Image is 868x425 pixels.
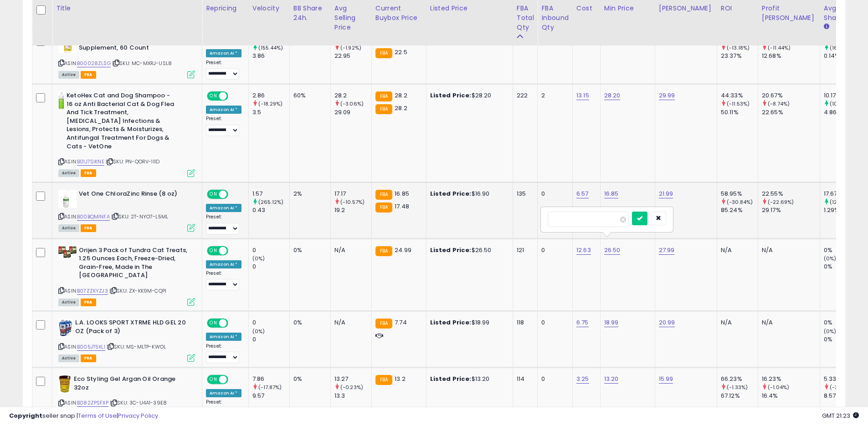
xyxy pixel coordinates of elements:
[77,158,104,166] a: B01J7SIKNE
[58,91,64,110] img: 31ilQYpqicL._SL40_.jpg
[721,319,751,327] div: N/A
[721,91,758,100] div: 44.33%
[576,374,589,384] a: 3.25
[252,319,289,327] div: 0
[430,375,506,383] div: $13.20
[824,246,861,254] div: 0%
[293,4,327,23] div: BB Share 24h.
[768,198,794,206] small: (-22.69%)
[824,52,861,60] div: 0.14%
[206,333,241,341] div: Amazon AI *
[9,411,42,420] strong: Copyright
[81,169,96,177] span: FBA
[77,213,110,221] a: B00BQMINFA
[375,4,422,23] div: Current Buybox Price
[659,318,675,327] a: 20.99
[430,318,472,327] b: Listed Price:
[227,92,241,100] span: OFF
[762,392,820,400] div: 16.4%
[721,4,754,13] div: ROI
[258,44,283,51] small: (155.44%)
[206,60,241,80] div: Preset:
[252,263,289,271] div: 0
[74,375,185,394] b: Eco Styling Gel Argan Oil Orange 32oz
[58,299,79,306] span: All listings currently available for purchase on Amazon
[118,411,158,420] a: Privacy Policy
[106,158,159,165] span: | SKU: PN-QORV-1I1D
[576,318,589,327] a: 6.75
[227,190,241,198] span: OFF
[517,91,531,100] div: 222
[659,4,713,13] div: [PERSON_NAME]
[727,198,753,206] small: (-30.84%)
[430,91,506,100] div: $28.20
[227,247,241,254] span: OFF
[768,44,791,51] small: (-11.44%)
[252,190,289,198] div: 1.57
[334,190,371,198] div: 17.17
[576,91,589,100] a: 13.15
[252,108,289,116] div: 3.5
[604,91,621,100] a: 28.20
[208,376,219,384] span: ON
[659,246,675,255] a: 27.99
[430,189,472,198] b: Listed Price:
[58,246,195,305] div: ASIN:
[395,374,406,383] span: 13.2
[252,255,265,262] small: (0%)
[340,384,363,391] small: (-0.23%)
[293,246,324,254] div: 0%
[430,246,472,254] b: Listed Price:
[340,198,365,206] small: (-10.57%)
[9,412,158,420] div: seller snap | |
[252,91,289,100] div: 2.86
[541,319,565,327] div: 0
[762,319,813,327] div: N/A
[430,4,509,13] div: Listed Price
[721,246,751,254] div: N/A
[227,319,241,327] span: OFF
[334,91,371,100] div: 28.2
[604,318,619,327] a: 18.99
[395,189,409,198] span: 16.85
[375,319,392,329] small: FBA
[762,4,816,23] div: Profit [PERSON_NAME]
[721,108,758,116] div: 50.11%
[659,189,673,198] a: 21.99
[721,190,758,198] div: 58.95%
[824,319,861,327] div: 0%
[824,263,861,271] div: 0%
[58,319,195,361] div: ASIN:
[252,52,289,60] div: 3.86
[206,260,241,268] div: Amazon AI *
[58,71,79,79] span: All listings currently available for purchase on Amazon
[517,246,531,254] div: 121
[252,392,289,400] div: 9.57
[340,44,361,51] small: (-1.92%)
[81,354,96,362] span: FBA
[227,376,241,384] span: OFF
[375,91,392,101] small: FBA
[58,169,79,177] span: All listings currently available for purchase on Amazon
[375,48,392,58] small: FBA
[78,411,117,420] a: Terms of Use
[824,4,857,23] div: Avg BB Share
[395,318,407,327] span: 7.74
[721,52,758,60] div: 23.37%
[67,91,177,153] b: KetoHex Cat and Dog Shampoo - 16 oz Anti Bacterial Cat & Dog Flea And Tick Treatment, [MEDICAL_DA...
[824,108,861,116] div: 4.86%
[58,35,195,77] div: ASIN:
[107,343,166,350] span: | SKU: MS-MLTP-KWOL
[762,190,820,198] div: 22.55%
[762,206,820,214] div: 29.17%
[762,52,820,60] div: 12.68%
[430,319,506,327] div: $18.99
[58,224,79,232] span: All listings currently available for purchase on Amazon
[258,198,283,206] small: (265.12%)
[81,224,96,232] span: FBA
[334,392,371,400] div: 13.3
[824,375,861,383] div: 5.33%
[208,92,219,100] span: ON
[541,246,565,254] div: 0
[252,246,289,254] div: 0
